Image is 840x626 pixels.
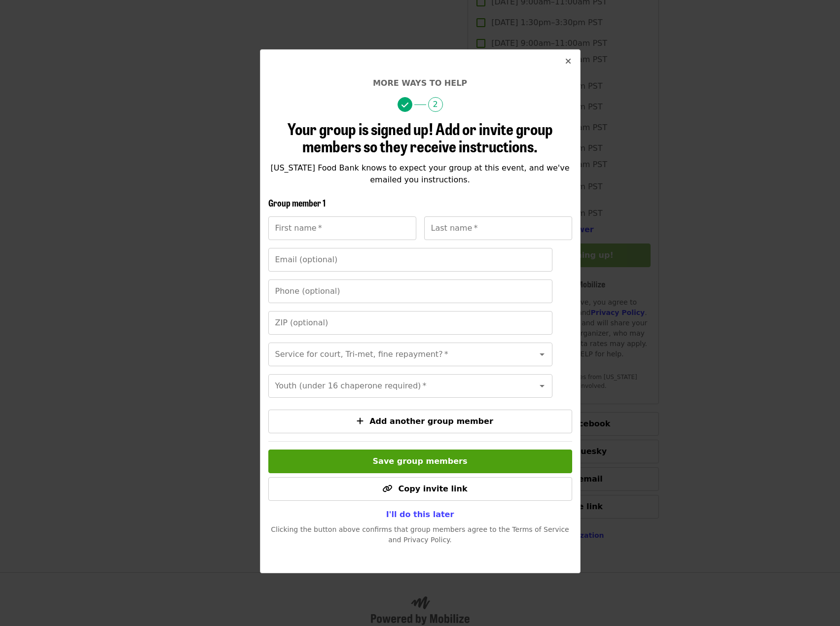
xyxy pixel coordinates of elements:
[369,417,493,426] span: Add another group member
[357,417,364,426] i: plus icon
[268,279,552,303] input: Phone (optional)
[270,163,569,184] span: [US_STATE] Food Bank knows to expect your group at this event, and we've emailed you instructions.
[398,484,467,493] span: Copy invite link
[268,248,552,272] input: Email (optional)
[268,477,572,501] button: Copy invite link
[268,410,572,433] button: Add another group member
[373,456,468,466] span: Save group members
[288,117,553,157] span: Your group is signed up! Add or invite group members so they receive instructions.
[556,50,580,73] button: Close
[565,57,571,66] i: times icon
[382,484,392,493] i: link icon
[535,379,549,393] button: Open
[428,97,443,112] span: 2
[268,311,552,335] input: ZIP (optional)
[271,525,569,544] span: Clicking the button above confirms that group members agree to the Terms of Service and Privacy P...
[402,101,408,110] i: check icon
[378,505,462,524] button: I'll do this later
[535,348,549,361] button: Open
[268,196,326,209] span: Group member 1
[386,510,454,519] span: I'll do this later
[268,450,572,473] button: Save group members
[373,78,467,88] span: More ways to help
[268,216,416,240] input: First name
[424,216,572,240] input: Last name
